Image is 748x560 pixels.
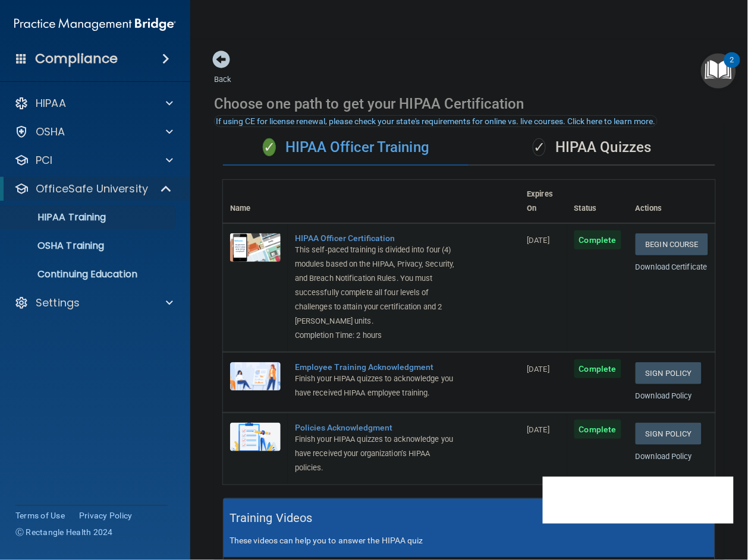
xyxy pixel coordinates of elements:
a: PCI [14,153,173,167]
th: Actions [628,180,715,223]
p: HIPAA Training [8,211,106,223]
a: OSHA [14,125,173,139]
a: Terms of Use [15,510,65,522]
span: Complete [574,359,621,378]
p: OfficeSafe University [36,182,148,196]
p: PCI [36,153,52,167]
th: Expires On [520,180,567,223]
a: OfficeSafe University [14,182,172,196]
a: Settings [14,296,173,310]
button: If using CE for license renewal, please check your state's requirements for online vs. live cours... [214,115,658,127]
span: Ⓒ Rectangle Health 2024 [15,527,113,539]
a: Begin Course [636,233,708,255]
a: Download Policy [636,391,693,400]
div: Policies Acknowledgment [295,423,461,432]
p: Settings [36,296,80,310]
span: [DATE] [527,425,550,434]
iframe: Drift Widget Chat Controller [543,477,734,524]
p: These videos can help you to answer the HIPAA quiz [230,536,709,546]
img: PMB logo [14,12,176,36]
a: Back [214,61,231,84]
a: HIPAA [14,96,173,110]
a: Privacy Policy [79,510,133,522]
h5: Training Videos [230,508,313,529]
button: Open Resource Center, 2 new notifications [701,53,736,88]
div: Employee Training Acknowledgment [295,362,461,372]
a: Download Policy [636,452,693,461]
span: [DATE] [527,365,550,374]
div: This self-paced training is divided into four (4) modules based on the HIPAA, Privacy, Security, ... [295,243,461,328]
p: Continuing Education [8,268,170,280]
span: ✓ [263,138,276,156]
div: If using CE for license renewal, please check your state's requirements for online vs. live cours... [216,117,656,125]
th: Name [223,180,288,223]
div: HIPAA Officer Training [223,130,469,166]
div: Completion Time: 2 hours [295,328,461,343]
p: OSHA Training [8,240,104,252]
a: Sign Policy [636,423,702,445]
span: ✓ [533,138,546,156]
div: Finish your HIPAA quizzes to acknowledge you have received your organization’s HIPAA policies. [295,432,461,475]
a: Sign Policy [636,362,702,384]
p: OSHA [36,125,65,139]
p: HIPAA [36,96,66,110]
a: Download Certificate [636,262,708,271]
span: [DATE] [527,236,550,245]
div: Choose one path to get your HIPAA Certification [214,87,724,121]
h4: Compliance [35,50,118,67]
div: Finish your HIPAA quizzes to acknowledge you have received HIPAA employee training. [295,372,461,400]
div: HIPAA Quizzes [469,130,715,166]
span: Complete [574,230,621,249]
a: HIPAA Officer Certification [295,233,461,243]
th: Status [567,180,628,223]
div: 2 [730,60,734,75]
span: Complete [574,420,621,439]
